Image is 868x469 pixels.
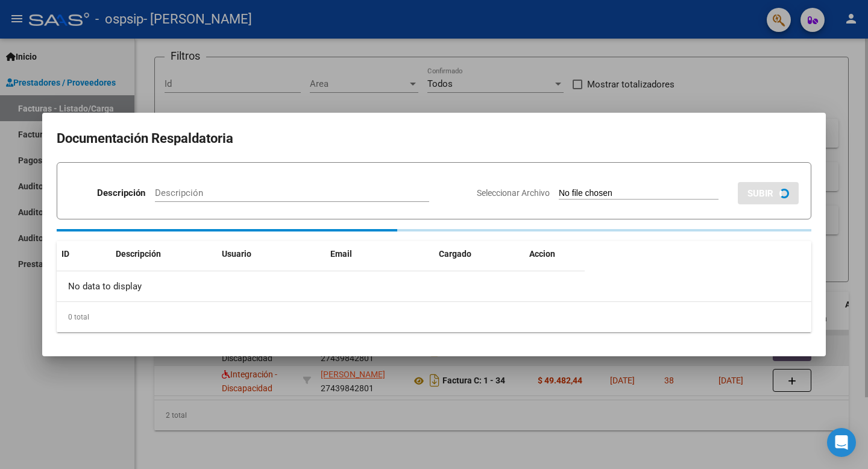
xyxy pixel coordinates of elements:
[477,188,550,198] span: Seleccionar Archivo
[827,428,856,457] div: Open Intercom Messenger
[57,127,811,150] h2: Documentación Respaldatoria
[57,241,111,267] datatable-header-cell: ID
[330,249,352,259] span: Email
[439,249,471,259] span: Cargado
[738,182,799,204] button: SUBIR
[116,249,161,259] span: Descripción
[57,302,811,332] div: 0 total
[97,186,145,200] p: Descripción
[747,188,773,199] span: SUBIR
[57,271,585,301] div: No data to display
[325,241,434,267] datatable-header-cell: Email
[529,249,555,259] span: Accion
[524,241,585,267] datatable-header-cell: Accion
[434,241,524,267] datatable-header-cell: Cargado
[217,241,325,267] datatable-header-cell: Usuario
[222,249,251,259] span: Usuario
[61,249,69,259] span: ID
[111,241,217,267] datatable-header-cell: Descripción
